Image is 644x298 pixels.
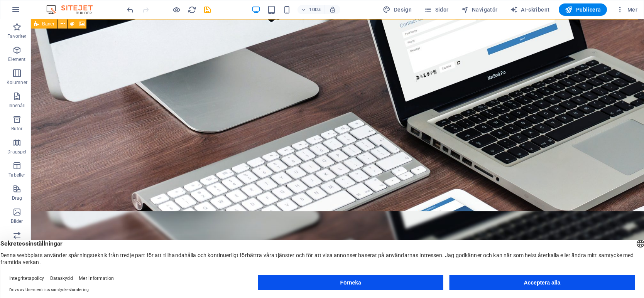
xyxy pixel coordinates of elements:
button: Navigatör [458,3,501,16]
font: Element [8,57,25,62]
font: Favoriter [7,34,26,39]
font: Kolumner [7,80,27,85]
button: AI-skribent [507,3,553,16]
div: Design (Ctrl+Alt+Y) [380,3,415,16]
button: Sidor [421,3,451,16]
font: Bilder [11,219,23,224]
button: Mer [613,3,641,16]
i: Vid storleksändring justeras zoomnivån automatiskt så att den passar den valda enheten. [329,6,336,13]
i: Ladda om sidan [188,5,196,14]
font: Innehåll [8,103,25,108]
font: Publicera [576,7,601,13]
img: Redaktörens logotyp [44,5,102,14]
button: ångra [125,5,135,14]
font: AI-skribent [521,7,549,13]
font: Baner [42,21,54,27]
font: Navigatör [472,7,498,13]
button: Design [380,3,415,16]
button: 100% [297,5,325,14]
font: Mer [627,7,637,13]
font: Dragspel [7,149,26,155]
font: Design [394,7,412,13]
font: Rutor [11,126,23,131]
i: Spara (Ctrl+S) [203,5,212,14]
i: Undo: Delete elements (Ctrl+Z) [126,5,135,14]
button: Klicka här för att lämna förhandsgranskningsläget och fortsätta redigeringen [172,5,181,14]
font: Drag [12,195,22,201]
font: Tabeller [8,172,25,178]
font: Sidor [435,7,449,13]
font: 100% [309,7,321,12]
button: Publicera [559,3,607,16]
button: spara [203,5,212,14]
button: ladda om [187,5,196,14]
